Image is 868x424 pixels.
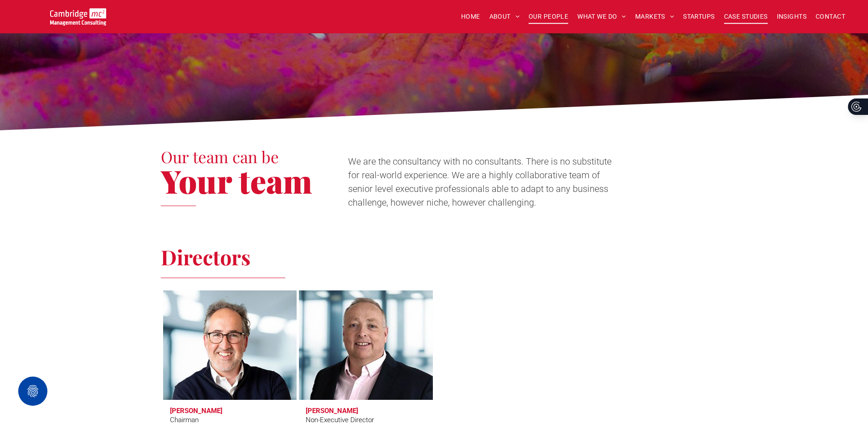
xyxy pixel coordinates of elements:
a: CONTACT [811,10,850,24]
h3: [PERSON_NAME] [306,407,358,415]
span: Your team [161,159,312,202]
a: OUR PEOPLE [524,10,573,24]
span: CASE STUDIES [724,10,768,24]
span: Directors [161,243,251,270]
a: WHAT WE DO [573,10,631,24]
img: Go to Homepage [50,8,106,26]
a: Your Business Transformed | Cambridge Management Consulting [50,10,106,19]
span: We are the consultancy with no consultants. There is no substitute for real-world experience. We ... [348,156,611,208]
a: Tim Passingham | Chairman | Cambridge Management Consulting [163,290,297,400]
a: INSIGHTS [772,10,811,24]
h3: [PERSON_NAME] [170,407,222,415]
a: STARTUPS [678,10,719,24]
a: HOME [457,10,485,24]
a: Richard Brown | Non-Executive Director | Cambridge Management Consulting [299,290,433,400]
span: Our team can be [161,146,279,167]
a: CASE STUDIES [719,10,772,24]
a: ABOUT [485,10,524,24]
a: MARKETS [631,10,678,24]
